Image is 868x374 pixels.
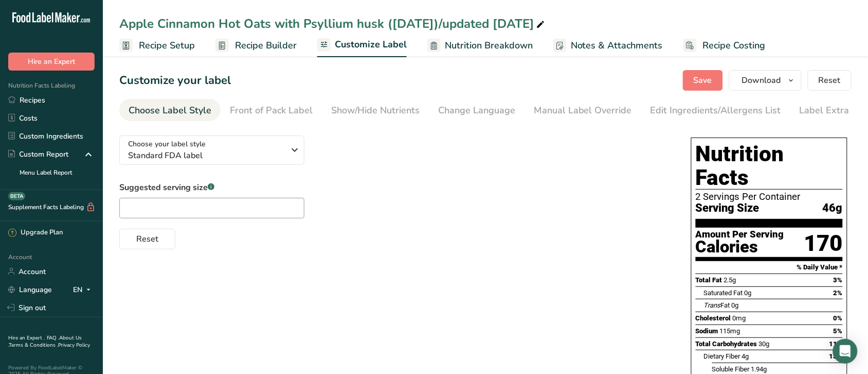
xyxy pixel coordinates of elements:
[694,74,712,87] span: Save
[834,276,843,284] span: 3%
[829,352,843,360] span: 13%
[129,104,211,117] div: Choose Label Style
[720,327,740,335] span: 115mg
[804,230,843,257] div: 170
[331,104,420,117] div: Show/Hide Nutrients
[650,104,781,117] div: Edit Ingredients/Allergens List
[829,340,843,348] span: 11%
[215,34,297,57] a: Recipe Builder
[696,192,843,202] div: 2 Servings Per Container
[427,34,533,57] a: Nutrition Breakdown
[712,365,750,373] span: Soluble Fiber
[8,334,82,349] a: About Us .
[834,314,843,322] span: 0%
[696,202,759,215] span: Serving Size
[119,34,195,57] a: Recipe Setup
[438,104,515,117] div: Change Language
[834,289,843,297] span: 2%
[139,39,195,53] span: Recipe Setup
[230,104,313,117] div: Front of Pack Label
[696,230,784,240] div: Amount Per Serving
[742,352,749,360] span: 4g
[119,135,304,165] button: Choose your label style Standard FDA label
[317,33,407,58] a: Customize Label
[8,334,45,342] a: Hire an Expert .
[8,281,52,299] a: Language
[683,70,723,91] button: Save
[553,34,663,57] a: Notes & Attachments
[335,38,407,52] span: Customize Label
[742,74,781,87] span: Download
[571,39,663,53] span: Notes & Attachments
[119,72,231,89] h1: Customize your label
[58,342,90,349] a: Privacy Policy
[759,340,770,348] span: 30g
[119,229,175,249] button: Reset
[823,202,843,215] span: 46g
[235,39,297,53] span: Recipe Builder
[800,104,868,117] div: Label Extra Info
[724,276,736,284] span: 2.5g
[119,181,304,194] label: Suggested serving size
[136,233,158,245] span: Reset
[732,301,739,309] span: 0g
[73,283,95,296] div: EN
[8,192,25,200] div: BETA
[696,314,731,322] span: Cholesterol
[128,149,285,162] span: Standard FDA label
[9,342,58,349] a: Terms & Conditions .
[445,39,533,53] span: Nutrition Breakdown
[834,327,843,335] span: 5%
[696,261,843,274] section: % Daily Value *
[704,301,721,309] i: Trans
[704,352,740,360] span: Dietary Fiber
[745,289,752,297] span: 0g
[833,339,858,364] div: Open Intercom Messenger
[8,53,95,71] button: Hire an Expert
[119,14,547,33] div: Apple Cinnamon Hot Oats with Psyllium husk ([DATE])/updated [DATE]
[696,142,843,190] h1: Nutrition Facts
[704,289,743,297] span: Saturated Fat
[733,314,746,322] span: 0mg
[751,365,767,373] span: 1.94g
[696,327,718,335] span: Sodium
[729,70,802,91] button: Download
[696,340,757,348] span: Total Carbohydrates
[696,276,722,284] span: Total Fat
[703,39,766,53] span: Recipe Costing
[47,334,59,342] a: FAQ .
[819,74,841,87] span: Reset
[683,34,766,57] a: Recipe Costing
[534,104,632,117] div: Manual Label Override
[8,149,68,160] div: Custom Report
[696,240,784,254] div: Calories
[8,228,63,238] div: Upgrade Plan
[808,70,852,91] button: Reset
[128,139,206,149] span: Choose your label style
[704,301,730,309] span: Fat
